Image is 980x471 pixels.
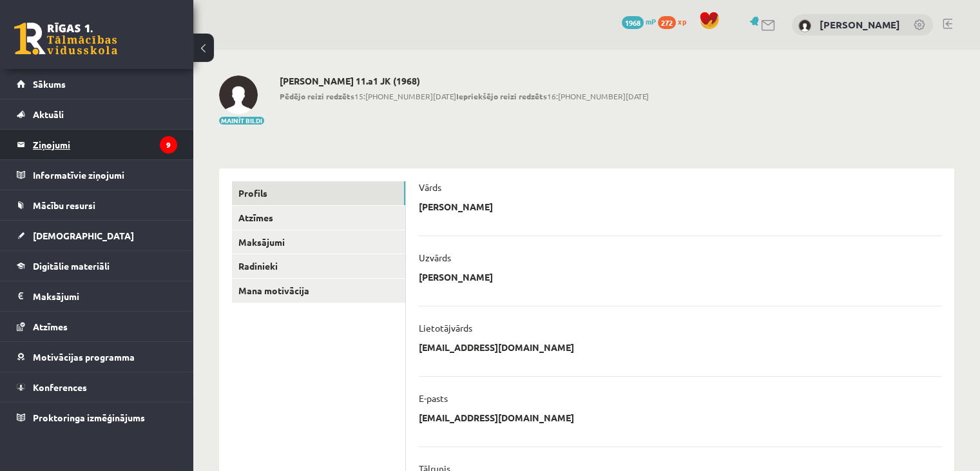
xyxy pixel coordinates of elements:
a: Profils [232,181,405,205]
a: Radinieki [232,254,405,278]
a: Digitālie materiāli [17,251,177,281]
p: [EMAIL_ADDRESS][DOMAIN_NAME] [419,341,574,353]
a: [DEMOGRAPHIC_DATA] [17,221,177,250]
span: xp [678,16,686,26]
span: Motivācijas programma [33,351,135,363]
a: Atzīmes [232,206,405,230]
a: Ziņojumi9 [17,130,177,159]
i: 9 [160,136,177,154]
a: Maksājumi [232,230,405,254]
a: Atzīmes [17,312,177,341]
p: [PERSON_NAME] [419,201,493,212]
a: [PERSON_NAME] [820,18,900,31]
img: Alekss Hasans Jerli [219,75,258,114]
a: Informatīvie ziņojumi [17,160,177,190]
a: Maksājumi [17,281,177,311]
button: Mainīt bildi [219,117,264,125]
span: Sākums [33,78,66,90]
span: 1968 [622,16,644,29]
a: Motivācijas programma [17,342,177,372]
a: Aktuāli [17,99,177,129]
b: Pēdējo reizi redzēts [280,91,354,101]
a: Proktoringa izmēģinājums [17,403,177,432]
p: Vārds [419,181,441,193]
a: 1968 mP [622,16,656,26]
p: E-pasts [419,392,448,404]
a: Mana motivācija [232,279,405,303]
span: 15:[PHONE_NUMBER][DATE] 16:[PHONE_NUMBER][DATE] [280,90,649,102]
p: [EMAIL_ADDRESS][DOMAIN_NAME] [419,412,574,423]
span: Digitālie materiāli [33,260,110,272]
span: [DEMOGRAPHIC_DATA] [33,230,134,241]
span: Atzīmes [33,321,68,332]
a: Sākums [17,69,177,99]
b: Iepriekšējo reizi redzēts [456,91,547,101]
legend: Informatīvie ziņojumi [33,160,177,190]
a: 272 xp [658,16,693,26]
span: 272 [658,16,676,29]
p: [PERSON_NAME] [419,271,493,283]
legend: Ziņojumi [33,130,177,159]
legend: Maksājumi [33,281,177,311]
span: mP [646,16,656,26]
p: Uzvārds [419,252,451,263]
img: Alekss Hasans Jerli [798,19,811,32]
span: Proktoringa izmēģinājums [33,412,145,423]
a: Rīgas 1. Tālmācības vidusskola [14,23,117,55]
span: Mācību resursi [33,199,95,211]
span: Aktuāli [33,108,64,120]
h2: [PERSON_NAME] 11.a1 JK (1968) [280,75,649,86]
a: Konferences [17,372,177,402]
a: Mācību resursi [17,190,177,220]
span: Konferences [33,381,87,393]
p: Lietotājvārds [419,322,472,334]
